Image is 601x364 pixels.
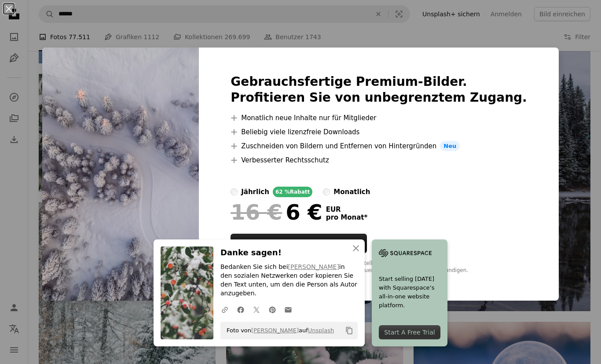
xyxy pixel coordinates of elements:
div: monatlich [333,187,370,197]
a: [PERSON_NAME] [251,327,299,334]
span: Foto von auf [222,324,334,338]
li: Zuschneiden von Bildern und Entfernen von Hintergründen [231,141,527,151]
span: pro Monat * [326,213,368,221]
li: Verbesserter Rechtsschutz [231,155,527,165]
h3: Danke sagen! [220,246,358,259]
a: Auf Facebook teilen [233,301,249,318]
img: premium_photo-1670098277032-cc59e6cdb51b [42,48,199,301]
span: EUR [326,206,368,213]
li: Beliebig viele lizenzfreie Downloads [231,127,527,137]
a: Auf Twitter teilen [249,301,264,318]
a: Auf Pinterest teilen [264,301,280,318]
span: Start selling [DATE] with Squarespace’s all-in-one website platform. [379,275,440,310]
div: 62 % Rabatt [273,187,312,197]
input: jährlich62 %Rabatt [231,188,238,195]
li: Monatlich neue Inhalte nur für Mitglieder [231,113,527,123]
img: file-1705255347840-230a6ab5bca9image [379,246,432,260]
a: [PERSON_NAME] [288,263,339,270]
a: Unsplash [308,327,334,334]
div: Start A Free Trial [379,325,440,339]
div: 6 € [231,201,322,224]
div: jährlich [241,187,269,197]
span: Neu [440,141,460,151]
input: monatlich [323,188,330,195]
h2: Gebrauchsfertige Premium-Bilder. Profitieren Sie von unbegrenztem Zugang. [231,74,527,106]
span: 16 € [231,201,282,224]
p: Bedanken Sie sich bei in den sozialen Netzwerken oder kopieren Sie den Text unten, um den die Per... [220,263,358,298]
button: In die Zwischenablage kopieren [342,323,357,338]
a: Via E-Mail teilen teilen [280,301,296,318]
button: Unsplash+sichern [231,234,367,253]
a: Start selling [DATE] with Squarespace’s all-in-one website platform.Start A Free Trial [372,239,447,346]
